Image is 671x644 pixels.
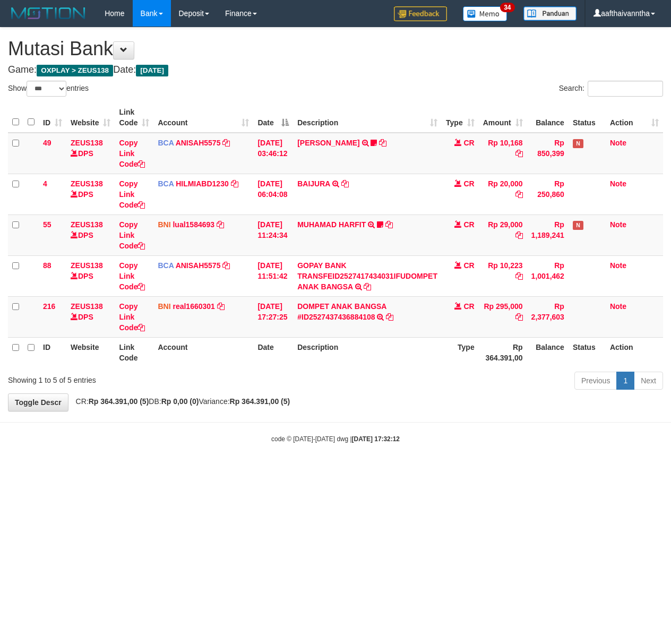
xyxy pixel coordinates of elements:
strong: Rp 364.391,00 (5) [89,397,149,406]
input: Search: [588,81,663,97]
a: ANISAH5575 [176,261,221,270]
strong: [DATE] 17:32:12 [352,435,400,443]
span: CR [463,179,474,188]
a: Copy lual1584693 to clipboard [217,220,224,229]
a: Copy GOPAY BANK TRANSFEID2527417434031IFUDOMPET ANAK BANGSA to clipboard [364,282,371,291]
td: [DATE] 06:04:08 [253,174,293,214]
a: MUHAMAD HARFIT [297,220,366,229]
a: Note [610,261,626,270]
a: Copy ANISAH5575 to clipboard [222,139,230,147]
span: Has Note [573,221,583,230]
a: Note [610,139,626,147]
a: Previous [574,372,617,390]
a: Note [610,179,626,188]
a: Copy Link Code [119,220,145,250]
a: ZEUS138 [71,179,103,188]
th: Description: activate to sort column ascending [293,102,442,133]
span: CR [463,139,474,147]
span: 49 [43,139,51,147]
span: BNI [158,302,170,311]
a: Copy DOMPET ANAK BANGSA #ID2527437436884108 to clipboard [386,313,393,321]
a: Copy Link Code [119,261,145,291]
span: CR: DB: Variance: [71,397,290,406]
a: Copy INA PAUJANAH to clipboard [379,139,386,147]
td: DPS [66,255,115,296]
span: CR [463,220,474,229]
a: Copy Rp 10,168 to clipboard [515,149,523,158]
a: 1 [616,372,634,390]
td: DPS [66,214,115,255]
h4: Game: Date: [8,65,663,75]
th: ID: activate to sort column ascending [39,102,66,133]
th: Description [293,337,442,367]
a: ZEUS138 [71,261,103,270]
a: HILMIABD1230 [176,179,229,188]
th: Date [253,337,293,367]
a: lual1584693 [173,220,214,229]
td: [DATE] 11:24:34 [253,214,293,255]
h1: Mutasi Bank [8,38,663,59]
td: Rp 10,168 [479,133,527,174]
label: Show entries [8,81,89,97]
td: DPS [66,296,115,337]
th: ID [39,337,66,367]
td: [DATE] 03:46:12 [253,133,293,174]
span: BCA [158,179,174,188]
th: Balance [527,337,569,367]
td: DPS [66,174,115,214]
td: Rp 20,000 [479,174,527,214]
td: Rp 2,377,603 [527,296,569,337]
span: CR [463,261,474,270]
th: Action [606,337,663,367]
a: BAIJURA [297,179,330,188]
a: Copy Link Code [119,139,145,168]
span: 55 [43,220,51,229]
a: Note [610,302,626,311]
a: Copy ANISAH5575 to clipboard [222,261,230,270]
a: Toggle Descr [8,393,68,411]
th: Action: activate to sort column ascending [606,102,663,133]
td: Rp 10,223 [479,255,527,296]
th: Status [569,337,606,367]
small: code © [DATE]-[DATE] dwg | [271,435,400,443]
th: Website [66,337,115,367]
label: Search: [559,81,663,97]
a: Next [634,372,663,390]
div: Showing 1 to 5 of 5 entries [8,371,272,385]
a: Copy real1660301 to clipboard [217,302,225,311]
a: Copy Link Code [119,179,145,209]
th: Rp 364.391,00 [479,337,527,367]
a: Copy HILMIABD1230 to clipboard [231,179,238,188]
th: Date: activate to sort column descending [253,102,293,133]
td: Rp 850,399 [527,133,569,174]
th: Amount: activate to sort column ascending [479,102,527,133]
a: Copy Rp 20,000 to clipboard [515,190,523,199]
img: MOTION_logo.png [8,5,89,21]
td: Rp 29,000 [479,214,527,255]
a: ZEUS138 [71,302,103,311]
span: Has Note [573,139,583,148]
span: 4 [43,179,47,188]
td: [DATE] 11:51:42 [253,255,293,296]
strong: Rp 0,00 (0) [161,397,199,406]
a: real1660301 [173,302,214,311]
th: Link Code [115,337,153,367]
strong: Rp 364.391,00 (5) [230,397,290,406]
span: [DATE] [136,65,168,76]
img: Button%20Memo.svg [463,6,507,21]
img: panduan.png [523,6,577,21]
span: OXPLAY > ZEUS138 [37,65,113,76]
span: BNI [158,220,170,229]
a: Copy Rp 29,000 to clipboard [515,231,523,239]
a: ZEUS138 [71,220,103,229]
th: Status [569,102,606,133]
td: Rp 1,189,241 [527,214,569,255]
th: Type [442,337,479,367]
span: 34 [500,3,514,12]
td: Rp 1,001,462 [527,255,569,296]
span: CR [463,302,474,311]
a: Note [610,220,626,229]
th: Link Code: activate to sort column ascending [115,102,153,133]
th: Account [153,337,253,367]
a: Copy Rp 10,223 to clipboard [515,272,523,280]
